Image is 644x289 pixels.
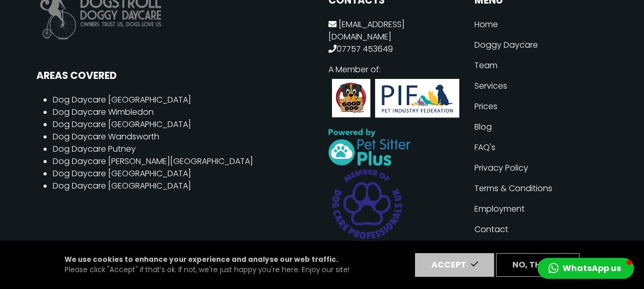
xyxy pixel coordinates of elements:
button: Accept [415,253,494,277]
a: Services [474,76,608,96]
a: Privacy Policy [474,158,608,178]
a: Home [474,14,608,35]
a: Dog Daycare [GEOGRAPHIC_DATA] [53,180,191,192]
a: Dog Daycare Wandsworth [53,131,159,142]
a: Employment [474,199,608,219]
a: Dog Daycare Putney [53,143,136,155]
img: professional dog day care software [328,129,410,166]
a: Terms & Conditions [474,178,608,199]
a: Dog Daycare [GEOGRAPHIC_DATA] [53,118,191,130]
img: PIF [328,76,462,120]
a: Dog Daycare [GEOGRAPHIC_DATA] [53,168,191,179]
img: Member of Purple [328,166,405,242]
button: No, thanks [496,253,579,277]
a: Doggy Daycare [474,35,608,55]
a: Team [474,55,608,76]
a: [EMAIL_ADDRESS][DOMAIN_NAME] [328,18,405,43]
a: Dog Daycare [GEOGRAPHIC_DATA] [53,94,191,106]
p: Please click "Accept" if that’s ok. If not, we're just happy you're here. Enjoy our site! [65,255,349,276]
a: Prices [474,96,608,117]
a: FAQ's [474,137,608,158]
a: Contact [474,219,608,240]
a: Dog Daycare [PERSON_NAME][GEOGRAPHIC_DATA] [53,155,253,167]
a: Dog Daycare Wimbledon [53,106,154,118]
a: Blog [474,117,608,137]
p: A Member of: [328,64,462,120]
button: WhatsApp us [537,258,634,279]
p: 07757 453649 [328,18,462,55]
h2: AREAS COVERED [36,70,316,81]
strong: We use cookies to enhance your experience and analyse our web traffic. [65,255,338,264]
